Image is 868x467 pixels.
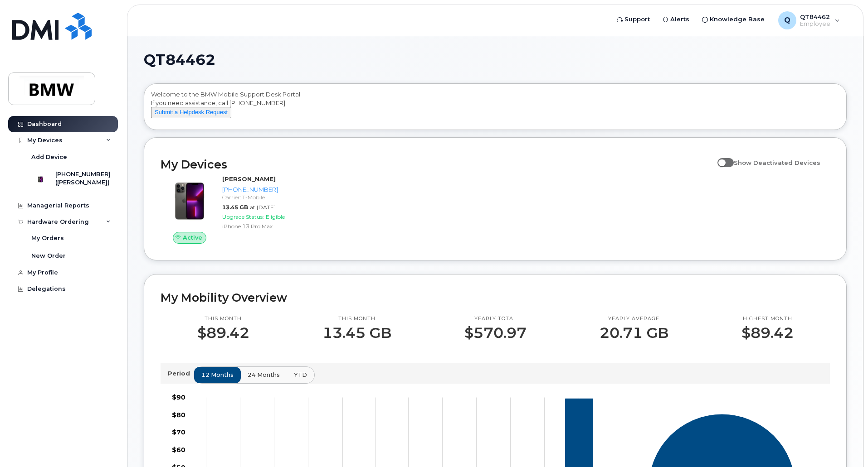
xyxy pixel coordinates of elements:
h2: My Mobility Overview [161,291,830,304]
p: This month [197,315,249,323]
img: image20231002-3703462-oworib.jpeg [168,179,211,223]
p: $570.97 [464,325,527,341]
strong: [PERSON_NAME] [222,175,276,183]
tspan: $70 [172,428,185,436]
span: 13.45 GB [222,204,248,211]
span: Show Deactivated Devices [734,159,820,166]
span: QT84462 [144,53,215,67]
div: [PHONE_NUMBER] [222,185,316,194]
h2: My Devices [161,158,713,171]
tspan: $90 [172,393,185,401]
tspan: $80 [172,410,185,419]
div: Welcome to the BMW Mobile Support Desk Portal If you need assistance, call [PHONE_NUMBER]. [151,90,839,126]
tspan: $60 [172,446,185,454]
div: Carrier: T-Mobile [222,193,316,201]
span: at [DATE] [250,204,276,211]
a: Active[PERSON_NAME][PHONE_NUMBER]Carrier: T-Mobile13.45 GBat [DATE]Upgrade Status:EligibleiPhone ... [161,175,320,244]
a: Submit a Helpdesk Request [151,108,231,116]
span: Eligible [266,213,285,220]
p: Period [168,369,194,378]
button: Submit a Helpdesk Request [151,107,231,118]
p: This month [322,315,391,323]
span: Upgrade Status: [222,213,264,220]
p: Highest month [741,315,794,323]
input: Show Deactivated Devices [717,154,725,161]
p: Yearly average [600,315,668,323]
p: 20.71 GB [600,325,668,341]
p: $89.42 [741,325,794,341]
span: 24 months [248,371,280,379]
p: $89.42 [197,325,249,341]
div: iPhone 13 Pro Max [222,222,316,230]
p: Yearly total [464,315,527,323]
p: 13.45 GB [322,325,391,341]
span: YTD [294,371,307,379]
span: Active [183,233,202,242]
